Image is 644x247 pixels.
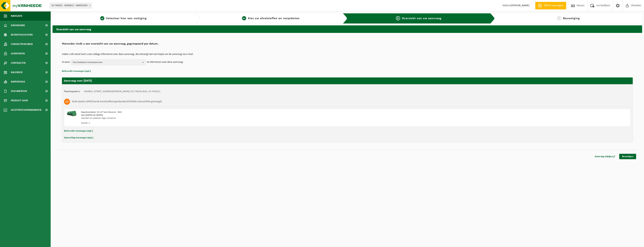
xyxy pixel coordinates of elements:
[62,59,70,65] p: Ik wens
[64,135,93,140] button: Opmerking toevoegen (opt.)
[64,129,93,133] button: Referentie toevoegen (opt.)
[81,111,122,113] span: Kapelcontainer 22 m³ met deuren - K22
[11,77,25,86] span: Rapportage
[202,16,340,21] a: 2Kies uw afvalstoffen en recipiënten
[11,68,23,77] span: Kalender
[72,99,162,105] h3: Multi plastics (PMD/harde kunststoffen/spanbanden/EPS/folie naturel/folie gemengd)
[396,16,400,20] span: 3
[11,30,33,39] span: Bedrijfsgegevens
[592,154,618,159] a: Aanvraag wijzigen
[563,17,580,20] span: Bevestiging
[62,53,633,56] p: Indien u dit wenst kunt u een collega informeren over deze aanvraag, die ontvangt dan een kopie v...
[50,3,92,8] span: 10-748201 - MARBLO - WAREGEM
[535,2,566,9] a: Offerte aanvragen
[557,16,561,20] span: 4
[81,117,362,120] div: Ophalen en plaatsen lege container
[11,105,41,115] span: Acceptatievoorwaarden
[62,69,91,74] button: Referentie toevoegen (opt.)
[62,42,633,47] h2: Hieronder vindt u een overzicht van uw aanvraag, gegroepeerd per datum.
[147,59,184,65] p: te informeren over deze aanvraag.
[81,122,362,125] div: Aantal: 1
[11,39,33,49] span: Contactpersonen
[71,59,146,65] button: Kies bestaand contactpersoon
[84,90,160,93] td: MARBLO, [STREET_ADDRESS][PERSON_NAME] (10-748201/BUS, 10-748201)
[81,114,103,116] strong: Van [DATE] tot [DATE]
[619,154,636,159] a: Bevestigen
[11,96,28,105] span: Product Shop
[248,17,300,20] span: Kies uw afvalstoffen en recipiënten
[64,79,92,82] strong: Aanvraag voor [DATE]
[100,16,104,20] span: 1
[402,17,442,20] span: Overzicht van uw aanvraag
[242,16,246,20] span: 2
[106,17,147,20] span: Selecteer hier een vestiging
[11,58,26,68] span: Contracten
[543,4,564,8] span: Offerte aanvragen
[11,11,23,21] span: Navigatie
[50,3,92,8] span: 10-748201 - MARBLO - WAREGEM
[11,21,25,30] span: Dashboard
[53,25,642,33] h2: Overzicht van uw aanvraag
[54,16,193,21] a: 1Selecteer hier een vestiging
[11,49,25,58] span: Gebruikers
[511,4,530,7] strong: [PERSON_NAME]
[64,90,80,93] strong: Plaatsingsadres:
[66,111,77,116] img: HK-XK-22-GN-00.png
[11,86,27,96] span: Documenten
[73,60,141,65] span: Kies bestaand contactpersoon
